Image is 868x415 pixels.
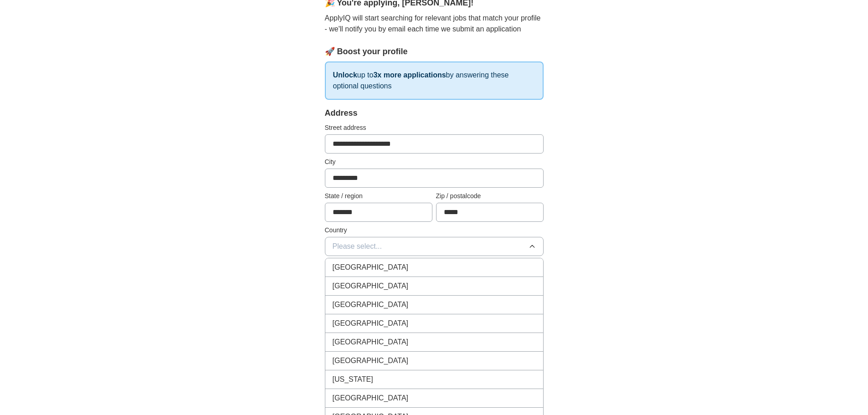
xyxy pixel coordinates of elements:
span: [GEOGRAPHIC_DATA] [333,337,409,348]
strong: Unlock [333,71,357,79]
p: up to by answering these optional questions [325,61,544,100]
span: [GEOGRAPHIC_DATA] [333,355,409,366]
label: Zip / postalcode [436,191,544,201]
span: [GEOGRAPHIC_DATA] [333,318,409,329]
div: 🚀 Boost your profile [325,46,544,58]
span: Please select... [333,241,382,252]
label: State / region [325,191,432,201]
strong: 3x more applications [373,71,446,79]
label: City [325,157,544,167]
span: [GEOGRAPHIC_DATA] [333,299,409,310]
label: Street address [325,123,544,133]
div: Address [325,107,544,119]
button: Please select... [325,237,544,256]
span: [US_STATE] [333,374,373,385]
p: ApplyIQ will start searching for relevant jobs that match your profile - we'll notify you by emai... [325,13,544,35]
span: [GEOGRAPHIC_DATA] [333,393,409,404]
label: Country [325,225,544,235]
span: [GEOGRAPHIC_DATA] [333,262,409,273]
span: [GEOGRAPHIC_DATA] [333,281,409,292]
